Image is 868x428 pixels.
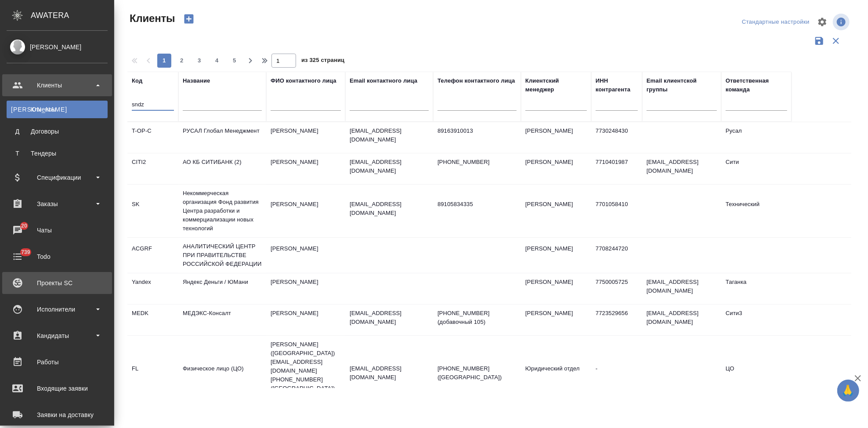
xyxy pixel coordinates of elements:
[178,185,266,237] td: Некоммерческая организация Фонд развития Центра разработки и коммерциализации новых технологий
[837,380,859,402] button: 🙏
[642,153,721,184] td: [EMAIL_ADDRESS][DOMAIN_NAME]
[16,248,36,257] span: 739
[591,273,642,304] td: 7750005725
[811,33,828,49] button: Сохранить фильтры
[127,305,178,335] td: MEDK
[7,79,108,92] div: Клиенты
[438,364,517,382] p: [PHONE_NUMBER] ([GEOGRAPHIC_DATA])
[841,381,856,400] span: 🙏
[596,76,638,94] div: ИНН контрагента
[7,303,108,316] div: Исполнители
[266,305,345,335] td: [PERSON_NAME]
[812,11,833,33] span: Настроить таблицу
[7,382,108,395] div: Входящие заявки
[350,309,429,326] p: [EMAIL_ADDRESS][DOMAIN_NAME]
[438,158,517,167] p: [PHONE_NUMBER]
[721,360,792,391] td: ЦО
[2,377,112,399] a: Входящие заявки
[178,305,266,335] td: МЕДЭКС-Консалт
[438,309,517,326] p: [PHONE_NUMBER] (добавочный 105)
[525,76,587,94] div: Клиентский менеджер
[7,408,108,421] div: Заявки на доставку
[2,219,112,241] a: 20Чаты
[132,76,142,85] div: Код
[178,273,266,304] td: Яндекс Деньги / ЮМани
[350,76,417,85] div: Email контактного лица
[647,76,717,94] div: Email клиентской группы
[438,76,515,85] div: Телефон контактного лица
[16,221,33,230] span: 20
[266,273,345,304] td: [PERSON_NAME]
[521,360,591,391] td: Юридический отдел
[266,122,345,153] td: [PERSON_NAME]
[178,238,266,273] td: АНАЛИТИЧЕСКИЙ ЦЕНТР ПРИ ПРАВИТЕЛЬСТВЕ РОССИЙСКОЙ ФЕДЕРАЦИИ
[521,122,591,153] td: [PERSON_NAME]
[301,55,344,68] span: из 325 страниц
[350,200,429,218] p: [EMAIL_ADDRESS][DOMAIN_NAME]
[11,149,103,158] div: Тендеры
[7,355,108,369] div: Работы
[721,196,792,226] td: Технический
[178,122,266,153] td: РУСАЛ Глобал Менеджмент
[210,54,224,68] button: 4
[7,250,108,263] div: Todo
[7,101,108,118] a: [PERSON_NAME]Клиенты
[7,224,108,237] div: Чаты
[175,56,189,65] span: 2
[127,360,178,391] td: FL
[31,7,114,24] div: AWATERA
[591,153,642,184] td: 7710401987
[591,240,642,271] td: 7708244720
[266,196,345,226] td: [PERSON_NAME]
[350,364,429,382] p: [EMAIL_ADDRESS][DOMAIN_NAME]
[350,127,429,144] p: [EMAIL_ADDRESS][DOMAIN_NAME]
[178,360,266,391] td: Физическое лицо (ЦО)
[127,153,178,184] td: CITI2
[127,196,178,226] td: SK
[192,56,206,65] span: 3
[175,54,189,68] button: 2
[266,336,345,415] td: [PERSON_NAME] ([GEOGRAPHIC_DATA]) [EMAIL_ADDRESS][DOMAIN_NAME] [PHONE_NUMBER] ([GEOGRAPHIC_DATA])...
[591,360,642,391] td: -
[127,122,178,153] td: T-OP-C
[210,56,224,65] span: 4
[721,122,792,153] td: Русал
[228,56,242,65] span: 5
[438,127,517,135] p: 89163910013
[2,404,112,426] a: Заявки на доставку
[438,200,517,209] p: 89105834335
[7,123,108,140] a: ДДоговоры
[7,276,108,290] div: Проекты SC
[721,153,792,184] td: Сити
[7,329,108,342] div: Кандидаты
[178,153,266,184] td: АО КБ СИТИБАНК (2)
[7,197,108,210] div: Заказы
[2,272,112,294] a: Проекты SC
[11,105,103,114] div: Клиенты
[228,54,242,68] button: 5
[740,15,812,29] div: split button
[721,305,792,335] td: Сити3
[591,122,642,153] td: 7730248430
[7,145,108,162] a: ТТендеры
[266,240,345,271] td: [PERSON_NAME]
[271,76,336,85] div: ФИО контактного лица
[127,240,178,271] td: ACGRF
[521,305,591,335] td: [PERSON_NAME]
[642,305,721,335] td: [EMAIL_ADDRESS][DOMAIN_NAME]
[833,14,851,30] span: Посмотреть информацию
[7,171,108,184] div: Спецификации
[726,76,787,94] div: Ответственная команда
[2,246,112,268] a: 739Todo
[192,54,206,68] button: 3
[521,196,591,226] td: [PERSON_NAME]
[521,153,591,184] td: [PERSON_NAME]
[591,196,642,226] td: 7701058410
[127,273,178,304] td: Yandex
[127,11,175,25] span: Клиенты
[183,76,210,85] div: Название
[828,33,844,49] button: Сбросить фильтры
[521,240,591,271] td: [PERSON_NAME]
[266,153,345,184] td: [PERSON_NAME]
[721,273,792,304] td: Таганка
